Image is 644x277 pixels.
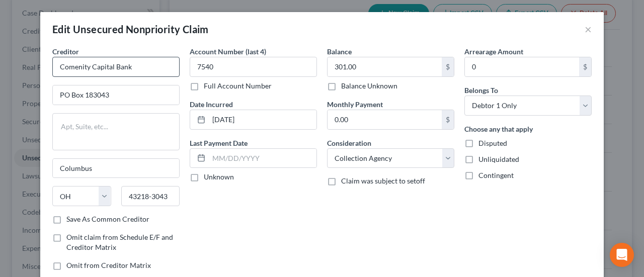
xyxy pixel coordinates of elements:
input: Search creditor by name... [52,57,180,77]
input: Enter address... [53,85,179,105]
div: $ [442,57,454,76]
input: MM/DD/YYYY [209,149,316,168]
button: × [585,23,592,35]
input: 0.00 [465,57,579,76]
label: Date Incurred [190,99,233,110]
div: $ [442,110,454,129]
label: Arrearage Amount [464,46,523,57]
span: Contingent [478,171,514,179]
label: Unknown [204,172,234,182]
div: $ [579,57,591,76]
span: Creditor [52,47,79,56]
span: Omit from Creditor Matrix [66,261,151,269]
label: Balance Unknown [341,81,397,91]
label: Consideration [327,138,371,148]
input: MM/DD/YYYY [209,110,316,129]
input: Enter city... [53,159,179,178]
label: Monthly Payment [327,99,383,110]
label: Account Number (last 4) [190,46,266,57]
input: XXXX [190,57,317,77]
label: Balance [327,46,352,57]
label: Choose any that apply [464,124,533,134]
label: Last Payment Date [190,138,248,148]
input: 0.00 [328,110,442,129]
div: Open Intercom Messenger [610,243,634,267]
span: Unliquidated [478,155,519,163]
span: Omit claim from Schedule E/F and Creditor Matrix [66,233,173,251]
span: Belongs To [464,86,498,95]
div: Edit Unsecured Nonpriority Claim [52,22,209,36]
span: Disputed [478,139,507,147]
label: Full Account Number [204,81,272,91]
input: Enter zip... [121,186,180,206]
input: 0.00 [328,57,442,76]
span: Claim was subject to setoff [341,176,425,185]
label: Save As Common Creditor [66,214,149,224]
